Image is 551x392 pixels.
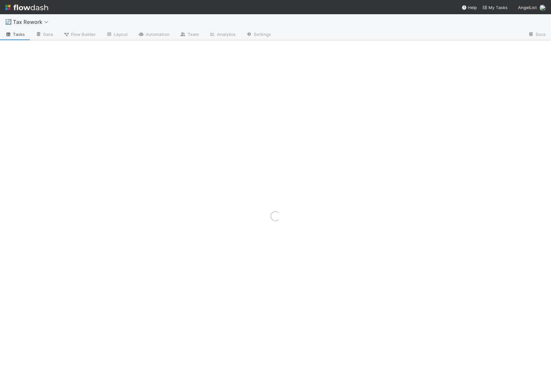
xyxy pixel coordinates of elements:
a: Team [175,30,204,40]
span: AngelList [518,5,537,10]
a: Automation [133,30,175,40]
span: Tax Rework [13,19,52,25]
span: Tasks [5,31,25,37]
a: Settings [241,30,276,40]
a: Data [30,30,58,40]
a: Flow Builder [58,30,101,40]
span: 🔄 [5,19,12,25]
img: avatar_711f55b7-5a46-40da-996f-bc93b6b86381.png [539,5,546,11]
span: My Tasks [482,5,508,10]
span: Flow Builder [63,31,96,37]
a: Layout [101,30,133,40]
a: Docs [523,30,551,40]
a: Analytics [204,30,241,40]
a: My Tasks [482,4,508,11]
img: logo-inverted-e16ddd16eac7371096b0.svg [5,2,48,13]
div: Help [461,4,477,11]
